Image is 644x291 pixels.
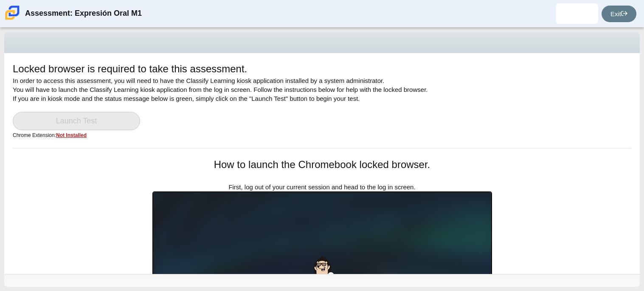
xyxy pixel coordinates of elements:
[602,6,636,22] a: Exit
[570,7,584,20] img: ricardo.esquivelle.cubuI1
[3,4,21,22] img: Carmen School of Science & Technology
[13,132,87,138] small: Chrome Extension:
[3,16,21,23] a: Carmen School of Science & Technology
[56,132,87,138] u: Not Installed
[13,112,140,130] a: Launch Test
[25,3,142,24] div: Assessment: Expresión Oral M1
[13,62,631,148] div: In order to access this assessment, you will need to have the Classify Learning kiosk application...
[13,62,247,76] h1: Locked browser is required to take this assessment.
[152,157,492,172] h1: How to launch the Chromebook locked browser.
